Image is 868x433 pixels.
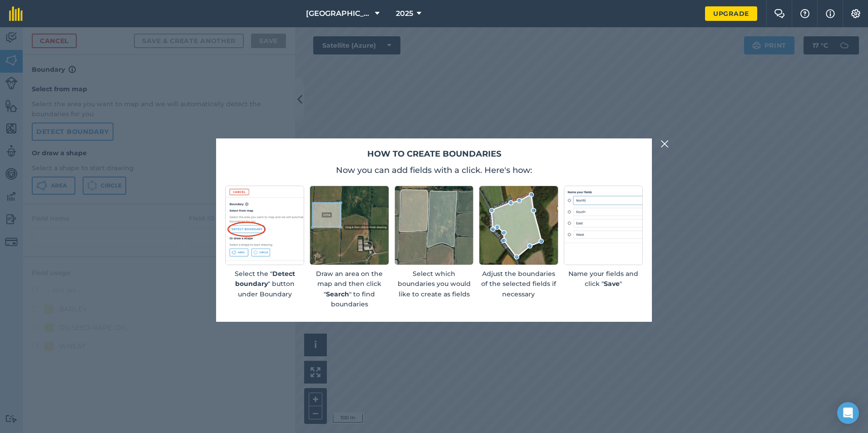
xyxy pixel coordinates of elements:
[564,186,643,265] img: placeholder
[396,8,413,19] span: 2025
[705,6,757,21] a: Upgrade
[326,290,349,298] strong: Search
[225,269,304,299] p: Select the " " button under Boundary
[661,138,669,149] img: svg+xml;base64,PHN2ZyB4bWxucz0iaHR0cDovL3d3dy53My5vcmcvMjAwMC9zdmciIHdpZHRoPSIyMiIgaGVpZ2h0PSIzMC...
[310,269,389,310] p: Draw an area on the map and then click " " to find boundaries
[395,186,473,265] img: Screenshot of selected fields
[395,269,473,299] p: Select which boundaries you would like to create as fields
[837,402,859,424] div: Open Intercom Messenger
[799,9,810,18] img: A question mark icon
[225,186,304,265] img: Screenshot of detect boundary button
[310,186,389,265] img: Screenshot of an rectangular area drawn on a map
[564,269,643,289] p: Name your fields and click " "
[479,186,558,265] img: Screenshot of an editable boundary
[306,8,371,19] span: [GEOGRAPHIC_DATA]
[774,9,785,18] img: Two speech bubbles overlapping with the left bubble in the forefront
[225,164,643,177] p: Now you can add fields with a click. Here's how:
[9,6,23,21] img: fieldmargin Logo
[479,269,558,299] p: Adjust the boundaries of the selected fields if necessary
[604,280,620,288] strong: Save
[850,9,861,18] img: A cog icon
[225,148,643,161] h2: How to create boundaries
[826,8,835,19] img: svg+xml;base64,PHN2ZyB4bWxucz0iaHR0cDovL3d3dy53My5vcmcvMjAwMC9zdmciIHdpZHRoPSIxNyIgaGVpZ2h0PSIxNy...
